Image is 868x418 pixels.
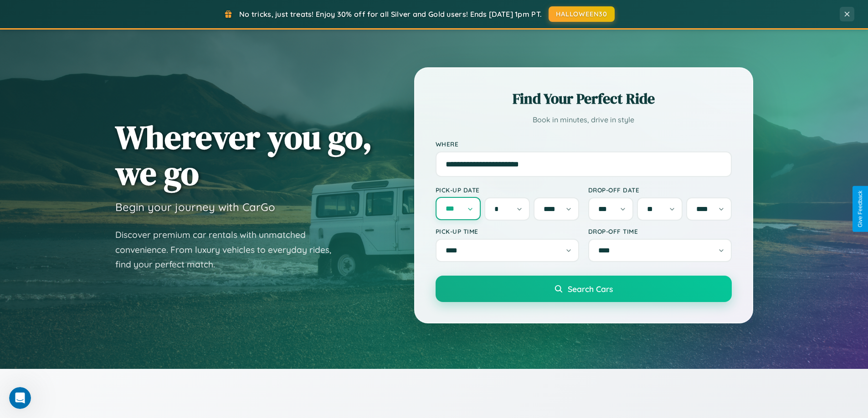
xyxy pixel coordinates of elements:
iframe: Intercom live chat [9,387,31,409]
label: Pick-up Date [436,186,579,194]
label: Drop-off Date [588,186,732,194]
h3: Begin your journey with CarGo [115,200,275,214]
h2: Find Your Perfect Ride [436,89,732,109]
label: Pick-up Time [436,227,579,235]
label: Where [436,140,732,148]
label: Drop-off Time [588,227,732,235]
button: Search Cars [436,276,732,302]
p: Book in minutes, drive in style [436,113,732,126]
div: Give Feedback [857,191,863,227]
button: HALLOWEEN30 [549,6,615,22]
span: Search Cars [568,284,613,294]
p: Discover premium car rentals with unmatched convenience. From luxury vehicles to everyday rides, ... [115,227,343,272]
h1: Wherever you go, we go [115,119,372,191]
span: No tricks, just treats! Enjoy 30% off for all Silver and Gold users! Ends [DATE] 1pm PT. [239,10,542,19]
